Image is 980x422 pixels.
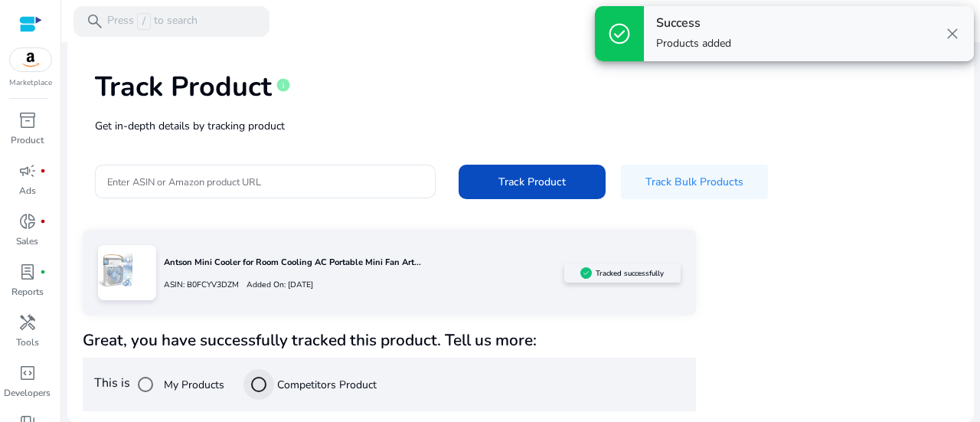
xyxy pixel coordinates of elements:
button: Track Product [459,165,606,199]
p: Product [11,133,44,147]
p: Products added [656,36,731,51]
h4: Great, you have successfully tracked this product. Tell us more: [83,331,696,350]
span: inventory_2 [18,111,37,129]
p: Developers [4,386,51,400]
p: ASIN: B0FCYV3DZM [164,279,239,291]
p: Added On: [DATE] [239,279,313,291]
p: Reports [11,285,44,299]
h5: Tracked successfully [596,269,664,278]
span: handyman [18,313,37,332]
button: Track Bulk Products [621,165,768,199]
span: campaign [18,162,37,180]
h1: Track Product [95,70,272,103]
p: Ads [19,184,36,198]
h4: Success [656,16,731,31]
span: info [276,77,291,93]
span: / [137,13,151,30]
div: This is [83,358,696,411]
span: fiber_manual_record [40,218,46,224]
span: donut_small [18,212,37,231]
span: fiber_manual_record [40,269,46,275]
span: close [943,25,962,43]
span: check_circle [607,21,632,46]
p: Sales [16,234,38,248]
span: lab_profile [18,263,37,281]
p: Press to search [107,13,198,30]
span: fiber_manual_record [40,168,46,174]
label: My Products [161,377,224,393]
span: Track Product [498,174,566,190]
p: Antson Mini Cooler for Room Cooling AC Portable Mini Fan Art... [164,257,564,270]
img: sellerapp_active [580,267,592,279]
span: code_blocks [18,364,37,382]
p: Tools [16,335,39,349]
img: 61rvkHxRmrL.jpg [98,253,132,287]
span: search [86,12,104,31]
label: Competitors Product [274,377,377,393]
span: Track Bulk Products [645,174,743,190]
img: amazon.svg [10,48,51,71]
p: Get in-depth details by tracking product [95,118,946,134]
p: Marketplace [9,77,52,89]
